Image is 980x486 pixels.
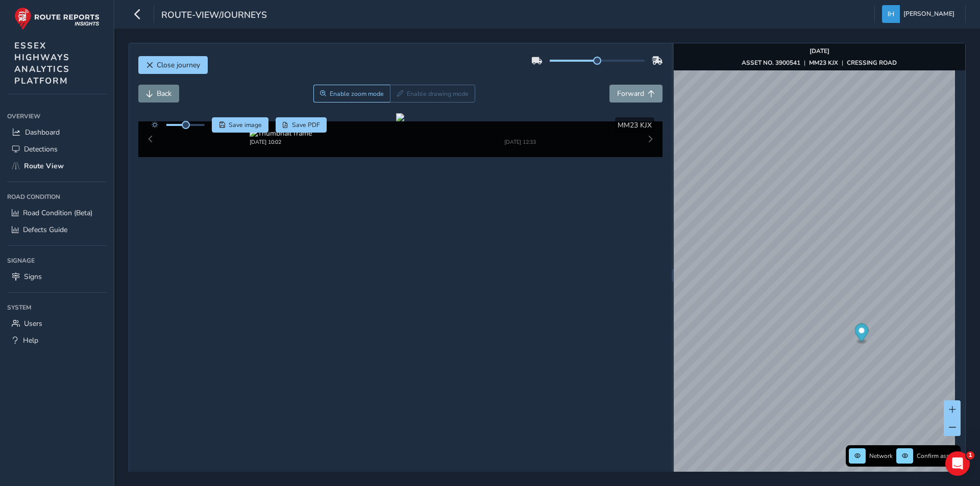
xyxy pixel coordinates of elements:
button: PDF [276,117,327,133]
button: Back [138,85,179,103]
a: Defects Guide [7,221,107,238]
img: Thumbnail frame [489,129,551,138]
span: ESSEX HIGHWAYS ANALYTICS PLATFORM [14,40,70,87]
a: Help [7,332,107,349]
div: [DATE] 10:02 [250,138,312,146]
span: Close journey [157,60,200,70]
a: Road Condition (Beta) [7,204,107,221]
span: MM23 KJX [618,120,652,130]
div: Road Condition [7,189,107,204]
button: Save [212,117,268,133]
span: Save image [229,121,262,129]
div: Signage [7,253,107,268]
a: Route View [7,158,107,174]
span: Back [157,89,171,98]
strong: [DATE] [810,47,829,55]
span: Signs [24,272,42,282]
a: Users [7,315,107,332]
div: | | [742,59,897,67]
span: Detections [24,144,58,154]
span: Dashboard [25,127,60,137]
span: Enable zoom mode [330,90,384,98]
span: Defects Guide [23,225,67,235]
span: Save PDF [292,121,320,129]
button: Close journey [138,56,208,74]
div: Overview [7,109,107,124]
a: Dashboard [7,124,107,141]
span: Confirm assets [917,452,958,460]
a: Signs [7,268,107,285]
strong: CRESSING ROAD [847,59,897,67]
span: Network [869,452,893,460]
span: Help [23,336,38,345]
span: [PERSON_NAME] [903,5,954,23]
iframe: Intercom live chat [945,451,970,476]
img: Thumbnail frame [250,129,312,138]
div: [DATE] 12:33 [489,138,551,146]
span: Users [24,319,42,328]
div: System [7,300,107,315]
a: Detections [7,141,107,158]
img: rr logo [14,7,100,30]
button: Forward [609,85,663,103]
strong: ASSET NO. 3900541 [742,59,800,67]
button: Zoom [313,85,390,103]
div: Map marker [854,324,868,345]
span: Road Condition (Beta) [23,208,92,218]
span: Forward [617,89,644,98]
button: [PERSON_NAME] [882,5,958,23]
span: Route View [24,161,64,171]
span: route-view/journeys [161,9,267,23]
img: diamond-layout [882,5,900,23]
span: 1 [966,451,974,459]
strong: MM23 KJX [809,59,838,67]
